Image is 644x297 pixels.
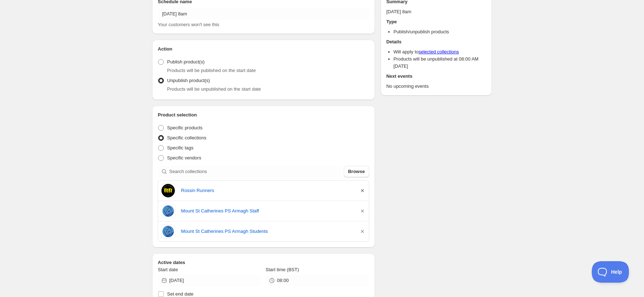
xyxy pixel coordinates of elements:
span: Products will be published on the start date [167,68,256,73]
span: Specific collections [167,135,206,140]
li: Publish/unpublish products [394,28,486,35]
h2: Next events [386,73,486,80]
p: [DATE] 8am [386,8,486,15]
span: Start time (BST) [265,267,299,272]
span: Unpublish product(s) [167,78,210,83]
button: Browse [344,166,369,177]
h2: Type [386,18,486,25]
span: Set end date [167,291,194,297]
a: selected collections [419,49,459,54]
h2: Product selection [158,111,369,119]
span: Specific products [167,125,203,130]
span: Your customers won't see this [158,22,219,27]
h2: Action [158,45,369,53]
li: Products will be unpublished at 08:00 AM [DATE] [394,56,486,70]
span: Specific vendors [167,155,201,161]
span: Products will be unpublished on the start date [167,86,261,92]
h2: Active dates [158,259,369,266]
li: Will apply to [394,48,486,56]
span: Start date [158,267,178,272]
iframe: Toggle Customer Support [592,261,630,283]
span: Specific tags [167,145,194,150]
a: Rossin Runners [181,187,353,194]
a: Mount St Catherines PS Armagh Students [181,228,353,235]
h2: Details [386,38,486,45]
span: Browse [348,168,365,175]
input: Search collections [169,166,342,177]
p: No upcoming events [386,83,486,90]
a: Mount St Catherines PS Armagh Staff [181,207,353,215]
span: Publish product(s) [167,59,205,64]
